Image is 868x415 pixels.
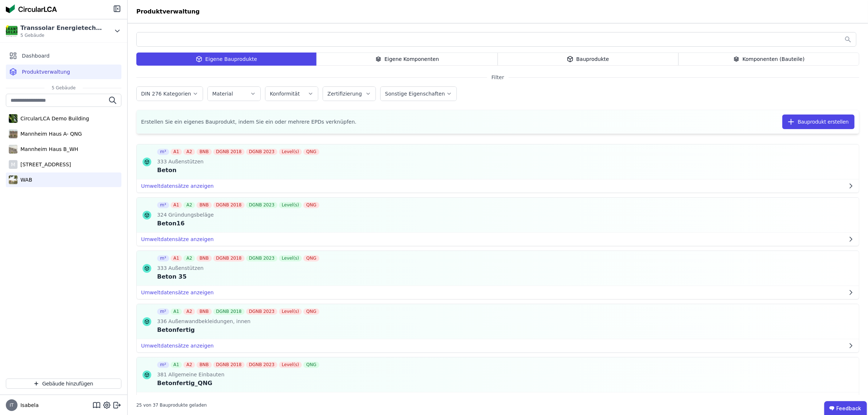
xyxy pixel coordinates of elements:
[279,149,302,155] div: Level(s)
[157,255,169,261] div: m³
[137,87,203,101] button: DIN 276 Kategorien
[183,255,195,261] div: A2
[167,158,204,165] span: Außenstützen
[782,115,855,129] button: Bauprodukt erstellen
[157,264,167,272] span: 333
[212,91,234,97] label: Material
[196,309,211,315] div: BNB
[157,149,169,155] div: m³
[213,149,245,155] div: DGNB 2018
[141,91,192,97] label: DIN 276 Kategorien
[17,130,82,137] div: Mannheim Haus A- QNG
[157,202,169,208] div: m³
[196,362,211,368] div: BNB
[196,202,211,208] div: BNB
[279,202,302,208] div: Level(s)
[381,87,456,101] button: Sonstige Eigenschaften
[246,362,277,368] div: DGNB 2023
[6,25,17,37] img: Transsolar Energietechnik
[303,362,319,368] div: QNG
[171,149,182,155] div: A1
[137,392,859,406] button: Umweltdatensätze anzeigen
[167,211,214,218] span: Gründungsbeläge
[137,286,859,299] button: Umweltdatensätze anzeigen
[157,166,321,175] div: Beton
[171,309,182,315] div: A1
[208,87,260,101] button: Material
[20,32,104,38] span: 5 Gebäude
[157,371,167,378] span: 381
[157,272,321,281] div: Beton 35
[137,233,859,246] button: Umweltdatensätze anzeigen
[303,149,319,155] div: QNG
[183,362,195,368] div: A2
[137,179,859,193] button: Umweltdatensätze anzeigen
[157,362,169,368] div: m²
[279,309,302,315] div: Level(s)
[171,255,182,261] div: A1
[196,255,211,261] div: BNB
[167,264,204,272] span: Außenstützen
[323,87,375,101] button: Zertifizierung
[303,309,319,315] div: QNG
[303,202,319,208] div: QNG
[183,309,195,315] div: A2
[9,113,17,124] img: CircularLCA Demo Building
[678,53,859,66] div: Komponenten (Bauteile)
[128,7,209,16] div: Produktverwaltung
[171,362,182,368] div: A1
[157,326,321,334] div: Betonfertig
[327,91,363,97] label: Zertifizierung
[213,202,245,208] div: DGNB 2018
[157,379,321,388] div: Betonfertig_QNG
[157,219,321,228] div: Beton16
[196,149,211,155] div: BNB
[136,399,207,408] div: 25 von 37 Bauprodukte geladen
[10,403,14,407] span: IT
[246,149,277,155] div: DGNB 2023
[316,53,497,66] div: Eigene Komponenten
[141,118,357,125] span: Erstellen Sie ein eigenes Bauprodukt, indem Sie ein oder mehrere EPDs verknüpfen.
[22,52,50,59] span: Dashboard
[17,402,39,409] span: Isabela
[9,143,17,155] img: Mannheim Haus B_WH
[213,362,245,368] div: DGNB 2018
[20,24,104,32] div: Transsolar Energietechnik
[270,91,301,97] label: Konformität
[498,53,678,66] div: Bauprodukte
[487,74,509,81] span: Filter
[44,85,83,91] span: 5 Gebäude
[17,176,32,183] div: WAB
[265,87,318,101] button: Konformität
[213,309,245,315] div: DGNB 2018
[246,202,277,208] div: DGNB 2023
[171,202,182,208] div: A1
[246,255,277,261] div: DGNB 2023
[157,211,167,218] span: 324
[303,255,319,261] div: QNG
[183,202,195,208] div: A2
[9,160,17,169] div: M
[17,146,78,153] div: Mannheim Haus B_WH
[22,68,70,75] span: Produktverwaltung
[279,255,302,261] div: Level(s)
[157,158,167,165] span: 333
[167,371,225,378] span: Allgemeine Einbauten
[6,4,57,13] img: Concular
[279,362,302,368] div: Level(s)
[136,53,316,66] div: Eigene Bauprodukte
[157,309,169,315] div: m²
[17,161,71,168] div: [STREET_ADDRESS]
[17,115,89,122] div: CircularLCA Demo Building
[213,255,245,261] div: DGNB 2018
[167,318,251,325] span: Außenwandbekleidungen, innen
[9,174,17,186] img: WAB
[157,318,167,325] span: 336
[385,91,446,97] label: Sonstige Eigenschaften
[9,128,17,140] img: Mannheim Haus A- QNG
[183,149,195,155] div: A2
[137,339,859,352] button: Umweltdatensätze anzeigen
[6,379,121,389] button: Gebäude hinzufügen
[246,309,277,315] div: DGNB 2023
